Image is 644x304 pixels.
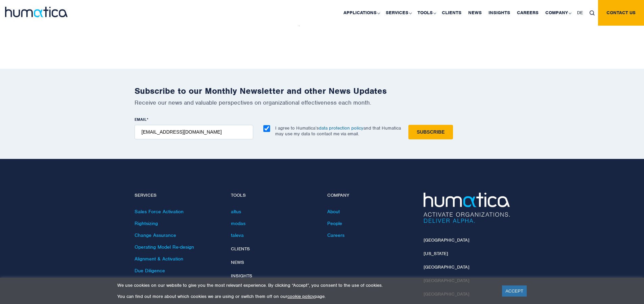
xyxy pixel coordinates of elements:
[135,86,510,96] h2: Subscribe to our Monthly Newsletter and other News Updates
[275,125,401,137] p: I agree to Humatica’s and that Humatica may use my data to contact me via email.
[135,125,253,139] input: name@company.com
[424,237,469,243] a: [GEOGRAPHIC_DATA]
[231,209,241,215] a: altus
[424,251,448,256] a: [US_STATE]
[135,232,176,238] a: Change Assurance
[577,10,583,16] span: DE
[231,259,244,265] a: News
[263,125,270,132] input: I agree to Humatica’sdata protection policyand that Humatica may use my data to contact me via em...
[319,125,363,131] a: data protection policy
[327,220,342,226] a: People
[135,99,510,106] p: Receive our news and valuable perspectives on organizational effectiveness each month.
[424,264,469,270] a: [GEOGRAPHIC_DATA]
[502,285,527,297] a: ACCEPT
[327,232,344,238] a: Careers
[231,193,317,198] h4: Tools
[135,244,194,250] a: Operating Model Re-design
[135,256,183,262] a: Alignment & Activation
[135,220,158,226] a: Rightsizing
[135,209,184,215] a: Sales Force Activation
[327,193,413,198] h4: Company
[135,268,165,274] a: Due Diligence
[287,294,314,299] a: cookie policy
[590,10,595,16] img: search_icon
[231,273,252,279] a: Insights
[408,125,453,139] input: Subscribe
[231,232,244,238] a: taleva
[5,7,68,17] img: logo
[424,193,510,223] img: Humatica
[117,282,494,288] p: We use cookies on our website to give you the most relevant experience. By clicking “Accept”, you...
[135,117,147,122] span: EMAIL
[231,220,245,226] a: modas
[327,209,340,215] a: About
[117,294,494,299] p: You can find out more about which cookies we are using or switch them off on our page.
[135,193,221,198] h4: Services
[231,246,250,252] a: Clients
